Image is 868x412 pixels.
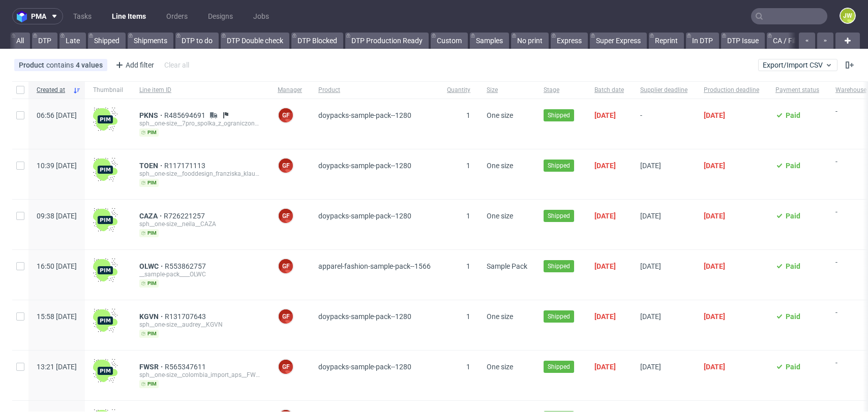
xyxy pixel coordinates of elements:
span: doypacks-sample-pack--1280 [318,212,411,220]
span: 09:38 [DATE] [37,212,77,220]
span: [DATE] [640,212,661,220]
a: Reprint [649,33,684,49]
a: R553862757 [165,262,208,270]
div: __sample-pack____OLWC [139,270,261,278]
span: - [835,157,866,187]
img: wHgJFi1I6lmhQAAAABJRU5ErkJggg== [93,359,117,383]
div: sph__one-size__audrey__KGVN [139,321,261,329]
span: - [835,359,866,388]
a: DTP Double check [221,33,289,49]
span: 15:58 [DATE] [37,312,77,321]
figcaption: GF [279,159,293,173]
span: contains [46,61,76,69]
span: Paid [786,262,800,270]
span: Supplier deadline [640,86,687,94]
a: Samples [470,33,509,49]
span: Export/Import CSV [763,61,833,69]
span: doypacks-sample-pack--1280 [318,162,411,170]
button: Export/Import CSV [758,59,837,71]
span: [DATE] [594,162,616,170]
span: - [835,308,866,338]
span: [DATE] [640,162,661,170]
span: - [835,107,866,137]
a: DTP Production Ready [345,33,429,49]
span: [DATE] [640,262,661,270]
span: [DATE] [704,262,725,270]
a: FWSR [139,363,165,371]
span: Size [487,86,527,94]
a: KGVN [139,312,165,321]
a: In DTP [686,33,719,49]
a: R131707643 [165,312,208,321]
span: Batch date [594,86,624,94]
figcaption: GF [279,259,293,273]
span: 13:21 [DATE] [37,363,77,371]
span: 06:56 [DATE] [37,111,77,119]
a: No print [511,33,549,49]
span: Thumbnail [93,86,123,94]
img: wHgJFi1I6lmhQAAAABJRU5ErkJggg== [93,157,117,182]
img: wHgJFi1I6lmhQAAAABJRU5ErkJggg== [93,308,117,333]
span: [DATE] [594,363,616,371]
a: DTP Issue [721,33,765,49]
span: Shipped [548,362,570,371]
span: Shipped [548,262,570,271]
span: Shipped [548,312,570,321]
span: 16:50 [DATE] [37,262,77,270]
a: PKNS [139,111,164,119]
span: Production deadline [704,86,759,94]
figcaption: JW [841,9,855,23]
span: Paid [786,363,800,371]
span: Paid [786,111,800,119]
span: 1 [466,162,470,170]
span: [DATE] [594,312,616,321]
a: Tasks [67,8,98,24]
span: Paid [786,212,800,220]
a: R117171113 [164,162,207,170]
a: Orders [160,8,194,24]
span: [DATE] [704,312,725,321]
a: Super Express [590,33,647,49]
span: 1 [466,212,470,220]
span: [DATE] [594,262,616,270]
span: pma [31,13,46,20]
a: R726221257 [164,212,207,220]
span: doypacks-sample-pack--1280 [318,111,411,119]
span: [DATE] [594,212,616,220]
span: - [835,208,866,237]
span: R565347611 [165,363,208,371]
span: One size [487,111,513,119]
a: Custom [431,33,468,49]
a: TOEN [139,162,164,170]
div: sph__one-size__7pro_spolka_z_ograniczona_odpowiedzialnoscia__PKNS [139,119,261,128]
span: pim [139,330,159,338]
a: Late [59,33,86,49]
figcaption: GF [279,209,293,223]
a: CAZA [139,212,164,220]
div: sph__one-size__colombia_import_aps__FWSR [139,371,261,379]
span: Shipped [548,161,570,170]
span: Warehouse [835,86,866,94]
span: Line item ID [139,86,261,94]
span: Manager [278,86,302,94]
div: sph__one-size__neila__CAZA [139,220,261,228]
a: Line Items [106,8,152,24]
span: Shipped [548,111,570,120]
span: pim [139,279,159,288]
span: R485694691 [164,111,207,119]
span: [DATE] [704,111,725,119]
img: logo [17,11,31,22]
span: One size [487,162,513,170]
div: 4 values [76,61,103,69]
span: Paid [786,312,800,321]
span: One size [487,312,513,321]
span: Stage [544,86,578,94]
span: One size [487,363,513,371]
span: - [835,258,866,288]
span: pim [139,129,159,137]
